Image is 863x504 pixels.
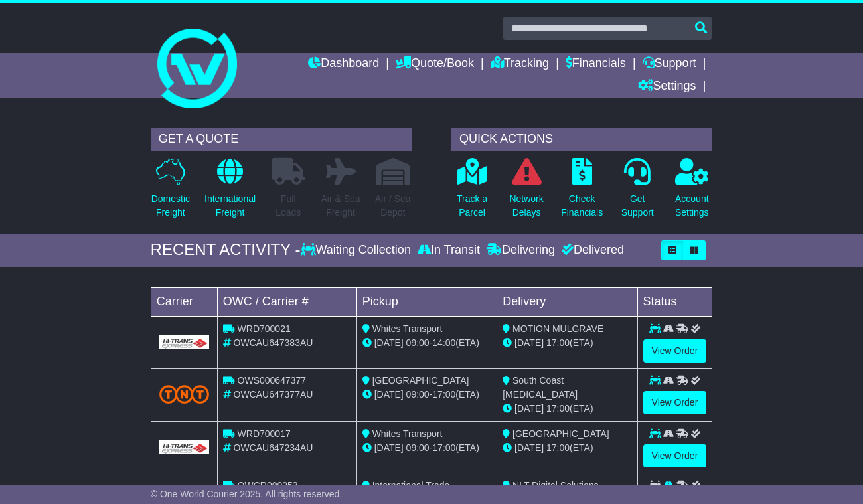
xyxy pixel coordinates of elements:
div: - (ETA) [362,441,491,455]
span: Whites Transport [372,428,443,439]
div: Delivered [558,243,624,258]
span: OWCR000253 [238,480,298,491]
a: Dashboard [308,53,379,76]
div: QUICK ACTIONS [451,128,712,151]
a: View Order [643,444,707,467]
span: 17:00 [432,389,455,400]
p: Track a Parcel [457,192,487,220]
p: Air & Sea Freight [321,192,360,220]
span: © One World Courier 2025. All rights reserved. [151,489,343,499]
div: (ETA) [503,441,631,455]
div: Waiting Collection [301,243,414,258]
p: Full Loads [272,192,305,220]
a: View Order [643,339,707,363]
span: 17:00 [546,442,570,453]
span: [DATE] [514,337,544,348]
span: OWCAU647377AU [234,389,313,400]
span: OWS000647377 [238,375,307,386]
span: 09:00 [406,442,430,453]
a: Tracking [491,53,549,76]
a: CheckFinancials [560,157,603,227]
td: Pickup [356,287,497,316]
span: [DATE] [514,403,544,414]
td: Delivery [497,287,637,316]
img: TNT_Domestic.png [159,385,209,403]
span: 17:00 [432,442,455,453]
p: International Freight [204,192,256,220]
a: Track aParcel [456,157,488,227]
td: Status [637,287,712,316]
a: NetworkDelays [509,157,544,227]
a: GetSupport [621,157,655,227]
a: Settings [638,76,696,98]
div: - (ETA) [362,388,491,402]
span: South Coast [MEDICAL_DATA] [503,375,578,400]
span: NLT Digital Solutions [512,480,598,491]
a: InternationalFreight [204,157,256,227]
span: [DATE] [374,442,404,453]
span: 17:00 [546,337,570,348]
p: Air / Sea Depot [375,192,411,220]
p: Network Delays [509,192,543,220]
a: Financials [566,53,626,76]
p: Domestic Freight [151,192,190,220]
a: View Order [643,391,707,414]
div: Delivering [483,243,558,258]
span: [DATE] [374,389,404,400]
div: - (ETA) [362,336,491,350]
img: GetCarrierServiceLogo [159,335,209,349]
img: GetCarrierServiceLogo [159,440,209,454]
div: In Transit [414,243,483,258]
span: MOTION MULGRAVE [512,323,603,334]
td: Carrier [151,287,217,316]
span: OWCAU647383AU [234,337,313,348]
span: 09:00 [406,389,430,400]
span: OWCAU647234AU [234,442,313,453]
div: (ETA) [503,402,631,416]
p: Account Settings [675,192,709,220]
span: 14:00 [432,337,455,348]
span: 17:00 [546,403,570,414]
a: AccountSettings [674,157,710,227]
p: Check Financials [561,192,603,220]
span: [DATE] [374,337,404,348]
span: [GEOGRAPHIC_DATA] [372,375,469,386]
div: (ETA) [503,336,631,350]
div: GET A QUOTE [151,128,412,151]
span: Whites Transport [372,323,443,334]
td: OWC / Carrier # [217,287,356,316]
span: 09:00 [406,337,430,348]
span: WRD700021 [238,323,291,334]
span: [DATE] [514,442,544,453]
span: [GEOGRAPHIC_DATA] [512,428,609,439]
a: Quote/Book [396,53,474,76]
span: WRD700017 [238,428,291,439]
p: Get Support [621,192,654,220]
a: Support [643,53,696,76]
a: DomesticFreight [151,157,191,227]
div: RECENT ACTIVITY - [151,240,301,260]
